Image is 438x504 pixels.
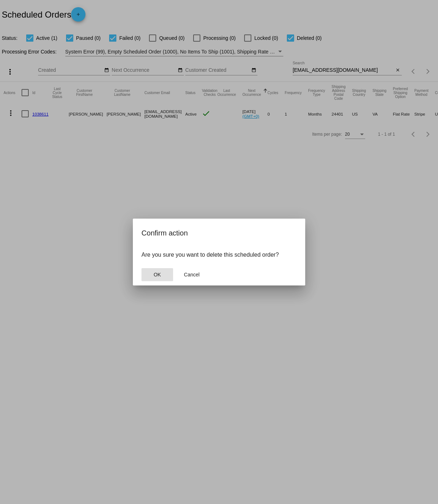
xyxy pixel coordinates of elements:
[141,227,297,239] h2: Confirm action
[141,252,297,258] p: Are you sure you want to delete this scheduled order?
[154,272,161,277] span: OK
[184,272,200,277] span: Cancel
[141,268,173,281] button: Close dialog
[176,268,208,281] button: Close dialog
